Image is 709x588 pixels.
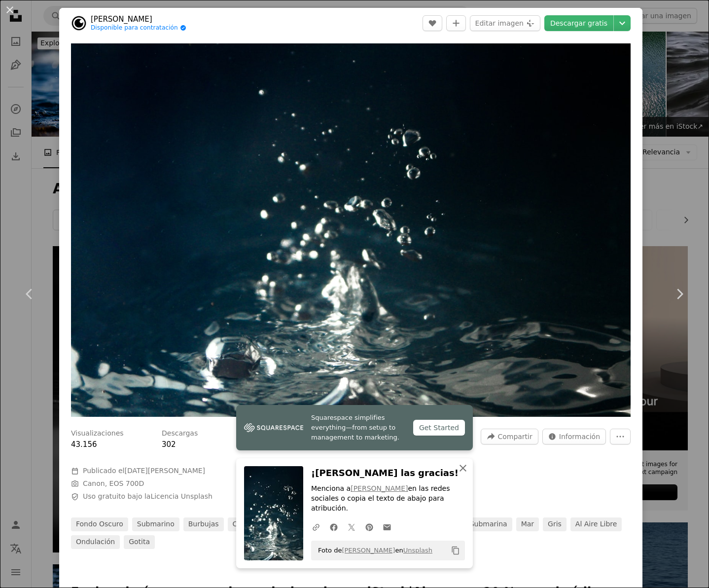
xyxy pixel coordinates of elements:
[228,517,271,531] a: calmante
[124,467,205,475] time: 7 de marzo de 2022, 10:56:31 CET
[313,543,432,558] span: Foto de en
[446,15,466,31] button: Añade a la colección
[71,517,128,531] a: Fondo oscuro
[244,420,303,435] img: file-1747939142011-51e5cc87e3c9
[132,517,179,531] a: submarino
[447,542,464,559] button: Copiar al portapapeles
[351,485,408,493] a: [PERSON_NAME]
[83,467,205,475] span: Publicado el
[378,517,396,537] a: Comparte por correo electrónico
[236,405,473,450] a: Squarespace simplifies everything—from setup to management to marketing.Get Started
[325,517,343,537] a: Comparte en Facebook
[91,14,186,24] a: [PERSON_NAME]
[83,479,144,489] button: Canon, EOS 700D
[311,413,405,442] span: Squarespace simplifies everything—from setup to management to marketing.
[311,466,465,480] h3: ¡[PERSON_NAME] las gracias!
[650,247,709,341] a: Siguiente
[543,517,567,531] a: gris
[360,517,378,537] a: Comparte en Pinterest
[71,43,631,417] button: Ampliar en esta imagen
[342,547,395,554] a: [PERSON_NAME]
[71,15,87,31] img: Ve al perfil de fabian jones
[71,43,631,417] img: Una vista de cerca del agua con burbujas
[71,429,124,439] h3: Visualizaciones
[183,517,224,531] a: Burbujas
[343,517,360,537] a: Comparte en Twitter
[71,440,97,449] span: 43.156
[610,429,631,444] button: Más acciones
[470,15,540,31] button: Editar imagen
[516,517,539,531] a: mar
[423,15,442,31] button: Me gusta
[162,440,176,449] span: 302
[403,547,432,554] a: Unsplash
[614,15,631,31] button: Elegir el tamaño de descarga
[83,492,213,502] span: Uso gratuito bajo la
[162,429,198,439] h3: Descargas
[91,24,186,32] a: Disponible para contratación
[542,429,606,444] button: Estadísticas sobre esta imagen
[124,535,155,549] a: gotita
[413,420,465,436] div: Get Started
[559,429,600,444] span: Información
[497,429,532,444] span: Compartir
[544,15,613,31] a: Descargar gratis
[481,429,538,444] button: Compartir esta imagen
[311,484,465,514] p: Menciona a en las redes sociales o copia el texto de abajo para atribución.
[150,492,212,500] a: Licencia Unsplash
[71,535,120,549] a: ondulación
[570,517,622,531] a: al aire libre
